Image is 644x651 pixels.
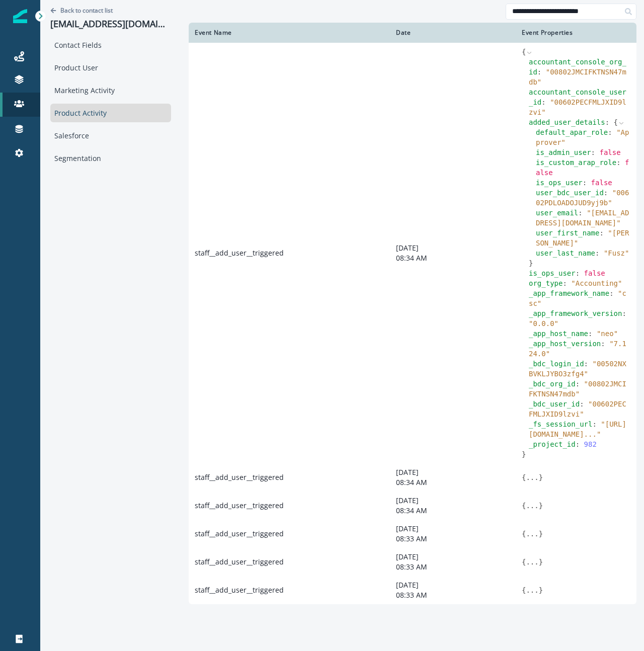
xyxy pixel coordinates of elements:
[189,43,390,463] td: staff__add_user__triggered
[529,419,630,439] div: :
[522,530,526,538] span: {
[529,340,601,348] span: _app_host_version
[396,477,510,487] p: 08:34 AM
[536,188,630,208] div: :
[189,492,390,520] td: staff__add_user__triggered
[396,467,510,477] p: [DATE]
[50,149,171,168] div: Segmentation
[529,360,584,368] span: _bdc_login_id
[396,506,510,516] p: 08:34 AM
[614,118,618,126] span: {
[591,179,612,187] span: false
[536,209,578,217] span: user_email
[599,148,620,156] span: false
[539,586,543,594] span: }
[536,157,630,178] div: :
[529,329,630,339] div: :
[396,580,510,590] p: [DATE]
[584,440,597,448] span: 982
[60,6,113,15] p: Back to contact list
[529,98,626,116] span: " 00602PECFMLJXID9lzvi "
[396,552,510,562] p: [DATE]
[529,319,558,328] span: " 0.0.0 "
[195,29,384,37] div: Event Name
[396,29,510,37] div: Date
[529,379,630,399] div: :
[529,380,576,388] span: _bdc_org_id
[189,576,390,604] td: staff__add_user__triggered
[529,88,626,106] span: accountant_console_user_id
[529,87,630,117] div: :
[536,208,630,228] div: :
[529,360,626,378] span: " 00502NXBVKLJYBO3zfg4 "
[522,473,526,481] span: {
[50,81,171,100] div: Marketing Activity
[189,463,390,492] td: staff__add_user__triggered
[529,400,580,408] span: _bdc_user_id
[50,36,171,54] div: Contact Fields
[50,104,171,122] div: Product Activity
[189,548,390,576] td: staff__add_user__triggered
[604,249,629,257] span: " Fusz "
[529,269,576,277] span: is_ops_user
[536,127,630,147] div: :
[526,529,538,539] button: ...
[396,253,510,263] p: 08:34 AM
[396,524,510,534] p: [DATE]
[529,117,630,268] div: :
[536,148,591,156] span: is_admin_user
[522,502,526,510] span: {
[529,359,630,379] div: :
[529,308,630,329] div: :
[529,439,630,449] div: :
[584,269,605,277] span: false
[522,29,630,37] div: Event Properties
[522,558,526,566] span: {
[522,586,526,594] span: {
[529,288,630,308] div: :
[536,189,604,197] span: user_bdc_user_id
[529,279,562,287] span: org_type
[539,473,543,481] span: }
[396,590,510,600] p: 08:33 AM
[536,248,630,258] div: :
[529,268,630,278] div: :
[526,501,538,511] button: ...
[529,259,533,267] span: }
[529,57,630,87] div: :
[50,6,113,15] button: Go back
[189,520,390,548] td: staff__add_user__triggered
[529,278,630,288] div: :
[529,289,609,297] span: _app_framework_name
[536,249,595,257] span: user_last_name
[529,68,626,86] span: " 00802JMCIFKTNSN47mdb "
[536,128,608,136] span: default_apar_role
[529,420,592,428] span: _fs_session_url
[522,450,526,458] span: }
[529,440,576,448] span: _project_id
[526,557,538,567] button: ...
[529,309,622,317] span: _app_framework_version
[526,585,538,595] button: ...
[529,399,630,419] div: :
[539,530,543,538] span: }
[529,330,588,338] span: _app_host_name
[50,126,171,145] div: Salesforce
[536,178,630,188] div: :
[571,279,622,287] span: " Accounting "
[522,48,526,56] span: {
[13,9,27,23] img: Inflection
[50,19,171,30] p: [EMAIL_ADDRESS][DOMAIN_NAME]
[536,158,616,167] span: is_custom_arap_role
[536,228,630,248] div: :
[536,229,599,237] span: user_first_name
[529,58,626,76] span: accountant_console_org_id
[396,496,510,506] p: [DATE]
[539,502,543,510] span: }
[539,558,543,566] span: }
[526,472,538,482] button: ...
[536,179,583,187] span: is_ops_user
[396,534,510,544] p: 08:33 AM
[529,118,605,126] span: added_user_details
[396,562,510,572] p: 08:33 AM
